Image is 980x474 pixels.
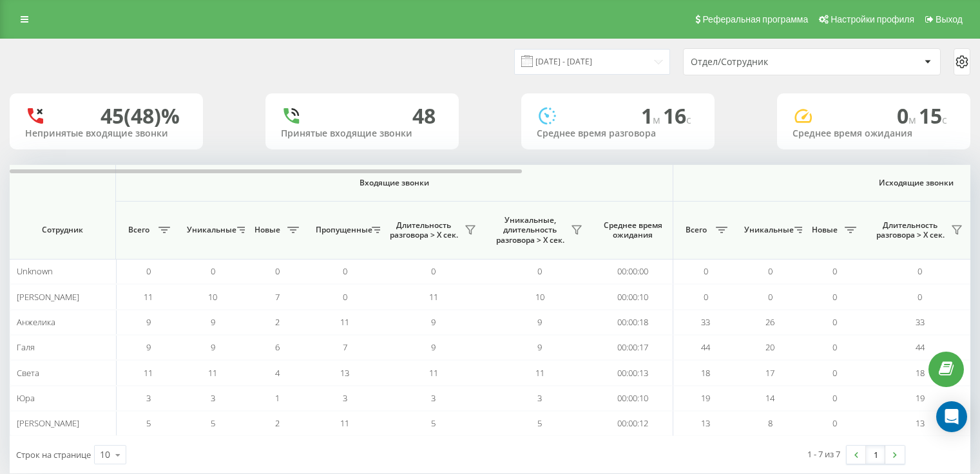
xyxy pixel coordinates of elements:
[211,392,215,404] span: 3
[535,291,544,303] span: 10
[275,291,280,303] span: 7
[942,113,947,127] span: c
[275,367,280,379] span: 4
[281,128,443,139] div: Принятые входящие звонки
[316,225,368,235] span: Пропущенные
[701,316,710,328] span: 33
[936,14,963,24] span: Выход
[537,392,542,404] span: 3
[537,265,542,277] span: 0
[537,341,542,353] span: 9
[916,392,925,404] span: 19
[275,265,280,277] span: 0
[916,367,925,379] span: 18
[343,341,347,353] span: 7
[17,341,35,353] span: Галя
[431,341,436,353] span: 9
[146,316,151,328] span: 9
[431,316,436,328] span: 9
[187,225,233,235] span: Уникальные
[873,220,947,240] span: Длительность разговора > Х сек.
[431,417,436,429] span: 5
[275,417,280,429] span: 2
[807,448,840,460] div: 1 - 7 из 7
[704,265,708,277] span: 0
[765,316,774,328] span: 26
[340,367,349,379] span: 13
[146,392,151,404] span: 3
[593,284,673,309] td: 00:00:10
[144,367,153,379] span: 11
[908,113,919,127] span: м
[768,417,773,429] span: 8
[918,265,922,277] span: 0
[702,14,808,24] span: Реферальная программа
[691,57,845,68] div: Отдел/Сотрудник
[916,341,925,353] span: 44
[641,102,663,129] span: 1
[832,392,837,404] span: 0
[653,113,663,127] span: м
[146,341,151,353] span: 9
[768,265,773,277] span: 0
[149,178,639,188] span: Входящие звонки
[832,341,837,353] span: 0
[431,392,436,404] span: 3
[101,104,180,128] div: 45 (48)%
[17,367,39,379] span: Света
[765,341,774,353] span: 20
[701,341,710,353] span: 44
[251,225,283,235] span: Новые
[275,392,280,404] span: 1
[211,417,215,429] span: 5
[343,291,347,303] span: 0
[431,265,436,277] span: 0
[100,448,110,461] div: 10
[916,316,925,328] span: 33
[765,392,774,404] span: 14
[602,220,663,240] span: Среднее время ожидания
[535,367,544,379] span: 11
[897,102,919,129] span: 0
[17,291,79,303] span: [PERSON_NAME]
[211,341,215,353] span: 9
[701,392,710,404] span: 19
[663,102,691,129] span: 16
[916,417,925,429] span: 13
[919,102,947,129] span: 15
[343,265,347,277] span: 0
[832,417,837,429] span: 0
[493,215,567,245] span: Уникальные, длительность разговора > Х сек.
[25,128,187,139] div: Непринятые входящие звонки
[918,291,922,303] span: 0
[768,291,773,303] span: 0
[593,259,673,284] td: 00:00:00
[537,128,699,139] div: Среднее время разговора
[593,360,673,385] td: 00:00:13
[701,417,710,429] span: 13
[211,316,215,328] span: 9
[832,316,837,328] span: 0
[429,367,438,379] span: 11
[429,291,438,303] span: 11
[340,417,349,429] span: 11
[686,113,691,127] span: c
[17,417,79,429] span: [PERSON_NAME]
[387,220,461,240] span: Длительность разговора > Х сек.
[208,291,217,303] span: 10
[765,367,774,379] span: 17
[537,316,542,328] span: 9
[16,449,91,460] span: Строк на странице
[122,225,155,235] span: Всего
[17,316,55,328] span: Анжелика
[831,14,914,24] span: Настройки профиля
[593,411,673,436] td: 00:00:12
[936,401,967,432] div: Open Intercom Messenger
[744,225,791,235] span: Уникальные
[832,265,837,277] span: 0
[704,291,708,303] span: 0
[17,392,35,404] span: Юра
[537,417,542,429] span: 5
[701,367,710,379] span: 18
[593,335,673,360] td: 00:00:17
